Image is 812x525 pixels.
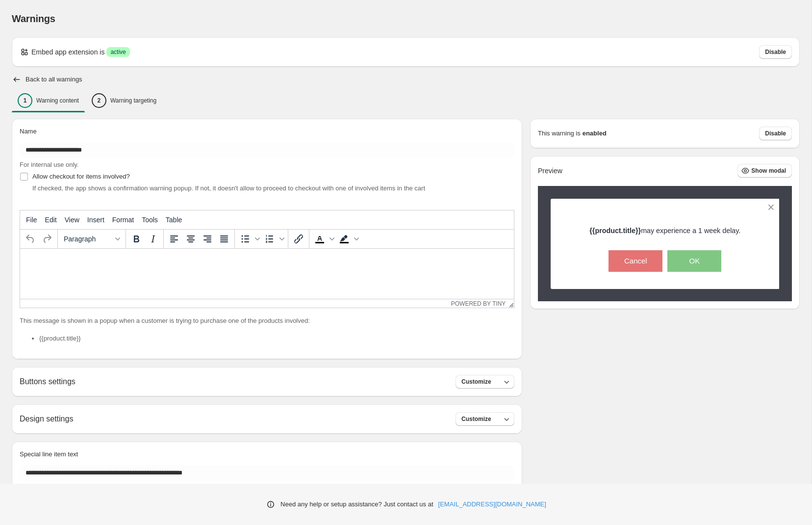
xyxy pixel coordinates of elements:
[216,231,232,247] button: Justify
[336,231,360,247] div: Background color
[589,226,740,236] p: may experience a 1 week delay.
[12,13,55,24] span: Warnings
[32,173,130,180] span: Allow checkout for items involved?
[20,161,78,168] span: For internal use only.
[199,231,216,247] button: Align right
[438,499,546,509] a: [EMAIL_ADDRESS][DOMAIN_NAME]
[451,300,506,307] a: Powered by Tiny
[110,48,126,56] span: active
[461,378,491,386] span: Customize
[20,414,73,423] h2: Design settings
[86,90,162,111] button: 2Warning targeting
[311,231,336,247] div: Text color
[20,128,37,135] span: Name
[60,231,124,247] button: Formats
[237,231,261,247] div: Bullet list
[92,93,106,108] div: 2
[461,415,491,423] span: Customize
[39,334,514,343] li: {{product.title}}
[20,377,76,386] h2: Buttons settings
[538,129,581,138] p: This warning is
[751,167,786,175] span: Show modal
[261,231,286,247] div: Numbered list
[64,235,112,243] span: Paragraph
[737,164,792,178] button: Show modal
[759,45,792,59] button: Disable
[25,76,82,83] h2: Back to all warnings
[609,250,662,272] button: Cancel
[759,127,792,140] button: Disable
[290,231,307,247] button: Insert/edit link
[142,216,158,224] span: Tools
[26,216,37,224] span: File
[32,184,425,192] span: If checked, the app shows a confirmation warning popup. If not, it doesn't allow to proceed to ch...
[765,48,786,56] span: Disable
[20,249,514,299] iframe: Rich Text Area
[36,97,79,105] p: Warning content
[87,216,104,224] span: Insert
[39,231,55,247] button: Redo
[112,216,134,224] span: Format
[145,231,161,247] button: Italic
[31,47,104,57] p: Embed app extension is
[12,90,85,111] button: 1Warning content
[18,93,32,108] div: 1
[583,129,607,138] strong: enabled
[506,299,514,308] div: Resize
[166,216,182,224] span: Table
[765,130,786,137] span: Disable
[110,97,156,105] p: Warning targeting
[20,450,78,458] span: Special line item text
[456,375,514,389] button: Customize
[22,231,39,247] button: Undo
[589,227,641,235] strong: {{product.title}}
[538,167,562,175] h2: Preview
[45,216,57,224] span: Edit
[166,231,182,247] button: Align left
[128,231,145,247] button: Bold
[65,216,79,224] span: View
[667,250,721,272] button: OK
[20,316,514,326] p: This message is shown in a popup when a customer is trying to purchase one of the products involved:
[456,412,514,426] button: Customize
[182,231,199,247] button: Align center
